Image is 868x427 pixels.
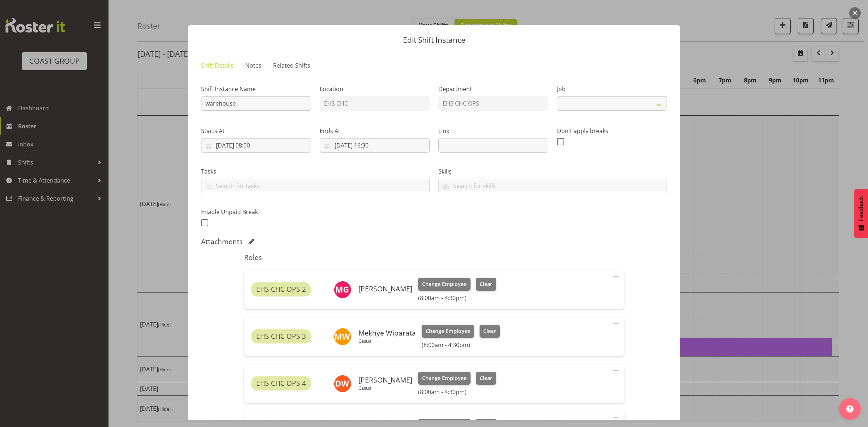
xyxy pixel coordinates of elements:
button: Clear [480,325,500,338]
label: Don't apply breaks [557,127,667,135]
button: Change Employee [418,278,471,291]
span: Change Employee [426,327,470,335]
button: Clear [476,278,497,291]
span: Feedback [858,196,864,221]
span: Change Employee [422,280,467,288]
label: Department [438,85,548,93]
img: martin-gorzeman9478.jpg [334,281,351,298]
label: Job [557,85,667,93]
p: Edit Shift Instance [195,36,673,44]
p: Casual [358,338,416,344]
img: david-wiseman11371.jpg [334,375,351,392]
label: Skills [438,167,667,176]
button: Feedback - Show survey [854,189,868,238]
span: Clear [480,280,492,288]
span: EHS CHC OPS 2 [256,284,306,295]
button: Change Employee [422,325,474,338]
span: Clear [483,327,496,335]
span: Notes [245,61,261,70]
button: Clear [476,372,497,385]
input: Click to select... [320,138,430,153]
input: Search for skills [439,180,667,191]
button: Change Employee [418,372,471,385]
h6: (8:00am - 4:30pm) [422,341,500,349]
label: Enable Unpaid Break [201,208,311,216]
h5: Attachments [201,237,243,246]
input: Search for tasks [201,180,429,191]
input: Click to select... [201,138,311,153]
span: Change Employee [422,374,467,382]
h6: Mekhye Wiparata [358,329,416,337]
span: Shift Details [201,61,234,70]
h5: Roles [244,253,624,262]
label: Location [320,85,430,93]
input: Shift Instance Name [201,96,311,111]
h6: [PERSON_NAME] [358,285,412,293]
img: mekhye-wiparata10797.jpg [334,328,351,345]
h6: (8:00am - 4:30pm) [418,294,496,302]
label: Tasks [201,167,430,176]
label: Starts At [201,127,311,135]
img: help-xxl-2.png [846,405,854,413]
h6: (8:00am - 4:30pm) [418,388,496,396]
span: Clear [480,374,492,382]
span: EHS CHC OPS 3 [256,331,306,342]
span: Related Shifts [273,61,310,70]
label: Ends At [320,127,430,135]
span: EHS CHC OPS 4 [256,378,306,389]
p: Casual [358,385,412,391]
label: Link [438,127,548,135]
label: Shift Instance Name [201,85,311,93]
h6: [PERSON_NAME] [358,376,412,384]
